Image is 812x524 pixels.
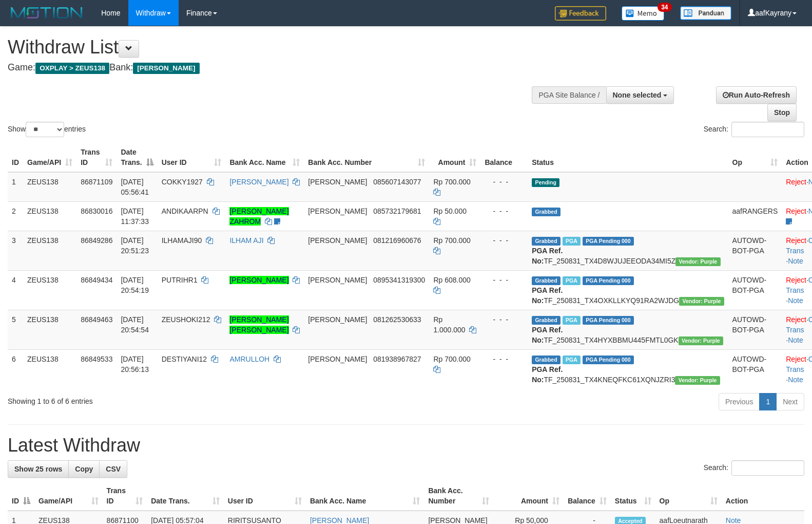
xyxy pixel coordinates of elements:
span: Vendor URL: https://trx4.1velocity.biz [679,336,723,345]
span: [PERSON_NAME] [308,178,367,186]
td: TF_250831_TX4HYXBBMU445FMTL0GK [528,310,728,349]
img: MOTION_logo.png [8,5,86,21]
span: Copy 0895341319300 to clipboard [373,276,425,284]
span: Rp 700.000 [433,236,470,245]
h1: Withdraw List [8,37,531,58]
th: User ID: activate to sort column ascending [158,143,226,172]
th: ID [8,143,23,172]
span: DESTIYANI12 [162,355,207,363]
div: - - - [485,314,524,325]
img: Button%20Memo.svg [622,6,665,21]
h4: Game: Bank: [8,63,531,73]
th: Trans ID: activate to sort column ascending [76,143,117,172]
td: aafRANGERS [728,201,782,231]
td: AUTOWD-BOT-PGA [728,231,782,270]
th: Bank Acc. Number: activate to sort column ascending [424,481,493,511]
a: Copy [68,460,100,478]
span: Copy 081216960676 to clipboard [373,236,421,245]
span: PUTRIHR1 [162,276,198,284]
td: ZEUS138 [23,349,76,389]
td: ZEUS138 [23,270,76,310]
span: Grabbed [532,355,560,364]
span: CSV [106,465,121,473]
div: - - - [485,275,524,285]
a: CSV [99,460,127,478]
span: [PERSON_NAME] [308,276,367,284]
a: Reject [786,236,806,245]
td: TF_250831_TX4KNEQFKC61XQNJZRI3 [528,349,728,389]
td: 2 [8,201,23,231]
span: 34 [658,3,671,12]
th: Action [722,481,804,511]
span: 86830016 [81,207,112,215]
td: TF_250831_TX4D8WJUJEEODA34MI5Z [528,231,728,270]
th: Op: activate to sort column ascending [655,481,722,511]
span: Grabbed [532,276,560,285]
span: PGA Pending [583,355,634,364]
span: [PERSON_NAME] [308,236,367,245]
td: AUTOWD-BOT-PGA [728,349,782,389]
span: Show 25 rows [14,465,62,473]
td: 5 [8,310,23,349]
b: PGA Ref. No: [532,365,563,384]
div: PGA Site Balance / [532,86,606,104]
span: Marked by aafRornrotha [563,276,581,285]
div: - - - [485,235,524,246]
span: ANDIKAARPN [162,207,208,215]
td: ZEUS138 [23,201,76,231]
span: OXPLAY > ZEUS138 [35,63,109,74]
span: Grabbed [532,316,560,325]
th: Game/API: activate to sort column ascending [34,481,103,511]
a: ILHAM AJI [229,236,263,245]
span: 86849434 [81,276,112,284]
a: Next [776,393,804,410]
a: Reject [786,315,806,324]
th: Balance: activate to sort column ascending [564,481,611,511]
a: Note [788,336,803,344]
th: ID: activate to sort column descending [8,481,34,511]
span: Marked by aafRornrotha [563,237,581,246]
span: Marked by aafRornrotha [563,316,581,325]
th: Balance [480,143,528,172]
th: User ID: activate to sort column ascending [224,481,306,511]
th: Bank Acc. Number: activate to sort column ascending [304,143,429,172]
span: [PERSON_NAME] [308,355,367,363]
input: Search: [731,460,804,476]
th: Amount: activate to sort column ascending [429,143,480,172]
a: Previous [719,393,760,410]
td: ZEUS138 [23,231,76,270]
b: PGA Ref. No: [532,247,563,265]
a: Reject [786,355,806,363]
a: 1 [759,393,777,410]
span: COKKY1927 [162,178,203,186]
th: Status [528,143,728,172]
td: 1 [8,172,23,202]
span: Copy 081262530633 to clipboard [373,315,421,324]
span: Vendor URL: https://trx4.1velocity.biz [679,297,724,306]
span: 86849463 [81,315,112,324]
span: Grabbed [532,208,560,216]
th: Game/API: activate to sort column ascending [23,143,76,172]
span: [PERSON_NAME] [308,315,367,324]
input: Search: [731,122,804,137]
span: Rp 700.000 [433,355,470,363]
div: - - - [485,177,524,187]
td: 4 [8,270,23,310]
th: Op: activate to sort column ascending [728,143,782,172]
th: Date Trans.: activate to sort column ascending [147,481,224,511]
span: Grabbed [532,237,560,246]
a: Note [788,376,803,384]
span: 86849533 [81,355,112,363]
a: Reject [786,207,806,215]
span: Pending [532,178,559,187]
span: [DATE] 20:51:23 [121,236,149,255]
th: Bank Acc. Name: activate to sort column ascending [306,481,424,511]
b: PGA Ref. No: [532,326,563,344]
div: Showing 1 to 6 of 6 entries [8,392,331,406]
a: [PERSON_NAME] ZAHROM [229,207,288,226]
a: Note [788,296,803,305]
th: Date Trans.: activate to sort column descending [117,143,157,172]
span: Vendor URL: https://trx4.1velocity.biz [675,376,720,385]
a: Reject [786,276,806,284]
span: [DATE] 11:37:33 [121,207,149,226]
